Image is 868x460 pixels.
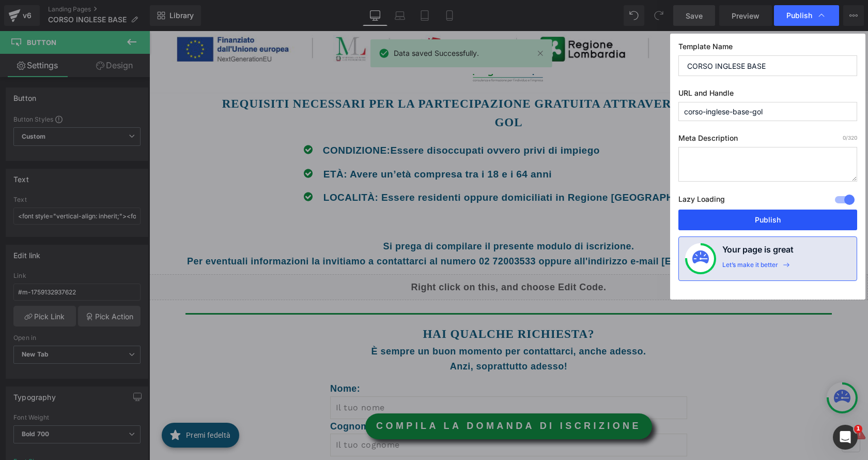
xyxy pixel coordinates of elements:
h4: Your page is great [722,243,794,261]
span: Publish [786,11,812,20]
a: COMPILA LA DOMANDA DI ISCRIZIONE [216,382,503,408]
span: /320 [843,135,857,141]
font: Requisiti necessari per la partecipazione gratuita attraverso il programma gol [73,66,646,98]
p: ETÀ: Avere un’età compresa tra i 18 e i 64 anni [174,136,570,151]
strong: Si prega di compilare il presente modulo di iscrizione. [234,210,485,220]
label: Lazy Loading [678,192,725,210]
input: Il tuo nome [181,365,538,388]
label: URL and Handle [678,88,857,102]
font: Nome: [181,352,211,363]
strong: Per eventuali informazioni la invitiamo a contattarci al numero 02 72003533 oppure all'indirizzo ... [38,225,681,235]
p: ​LOCALITÀ: Essere residenti oppure domiciliati in Regione [GEOGRAPHIC_DATA] [174,159,570,174]
img: onboarding-status.svg [692,250,709,267]
p: CONDIZIONE: [174,112,570,127]
label: Template Name [678,42,857,55]
span: 1 [854,425,862,433]
span: 0 [843,135,846,141]
font: COMPILA LA DOMANDA DI ISCRIZIONE [227,390,492,400]
iframe: Intercom live chat [833,425,858,450]
button: Publish [678,210,857,230]
label: Meta Description [678,133,857,147]
span: Essere disoccupati ovvero privi di impiego [241,114,450,125]
div: Let’s make it better [722,261,778,274]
